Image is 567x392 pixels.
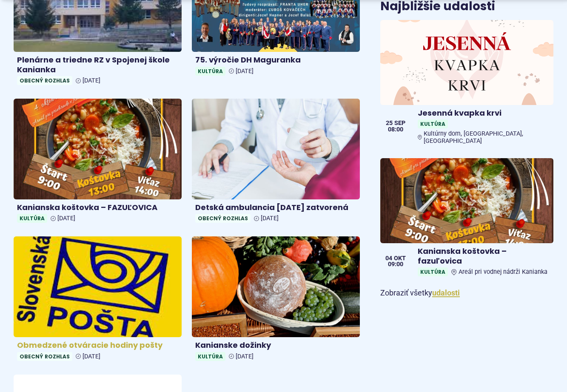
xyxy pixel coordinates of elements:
[192,236,360,364] a: Kanianske dožinky Kultúra [DATE]
[195,352,225,361] span: Kultúra
[195,67,225,76] span: Kultúra
[17,76,72,85] span: Obecný rozhlas
[432,288,460,297] a: Zobraziť všetky udalosti
[192,99,360,226] a: Detská ambulancia [DATE] zatvorená Obecný rozhlas [DATE]
[380,158,553,280] a: Kanianska koštovka – fazuľovica KultúraAreál pri vodnej nádrži Kanianka 04 okt 09:00
[17,55,178,74] h4: Plenárne a triedne RZ v Spojenej škole Kanianka
[394,120,405,126] span: sep
[14,99,182,226] a: Kanianska koštovka – FAZUĽOVICA Kultúra [DATE]
[459,268,547,276] span: Areál pri vodnej nádrži Kanianka
[418,119,448,128] span: Kultúra
[385,261,406,267] span: 09:00
[17,214,47,223] span: Kultúra
[195,214,251,223] span: Obecný rozhlas
[386,120,393,126] span: 25
[380,287,553,300] p: Zobraziť všetky
[385,256,392,261] span: 04
[418,108,550,118] h4: Jesenná kvapka krvi
[195,341,356,350] h4: Kanianske dožinky
[394,256,406,261] span: okt
[380,20,553,148] a: Jesenná kvapka krvi KultúraKultúrny dom, [GEOGRAPHIC_DATA], [GEOGRAPHIC_DATA] 25 sep 08:00
[83,77,100,84] span: [DATE]
[424,130,550,145] span: Kultúrny dom, [GEOGRAPHIC_DATA], [GEOGRAPHIC_DATA]
[57,215,75,222] span: [DATE]
[418,267,448,276] span: Kultúra
[418,247,550,266] h4: Kanianska koštovka – fazuľovica
[195,203,356,213] h4: Detská ambulancia [DATE] zatvorená
[17,352,72,361] span: Obecný rozhlas
[236,353,254,360] span: [DATE]
[14,236,182,364] a: Obmedzené otváracie hodiny pošty Obecný rozhlas [DATE]
[236,68,254,75] span: [DATE]
[386,127,405,133] span: 08:00
[195,55,356,65] h4: 75. výročie DH Maguranka
[17,341,178,350] h4: Obmedzené otváracie hodiny pošty
[261,215,279,222] span: [DATE]
[83,353,100,360] span: [DATE]
[17,203,178,213] h4: Kanianska koštovka – FAZUĽOVICA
